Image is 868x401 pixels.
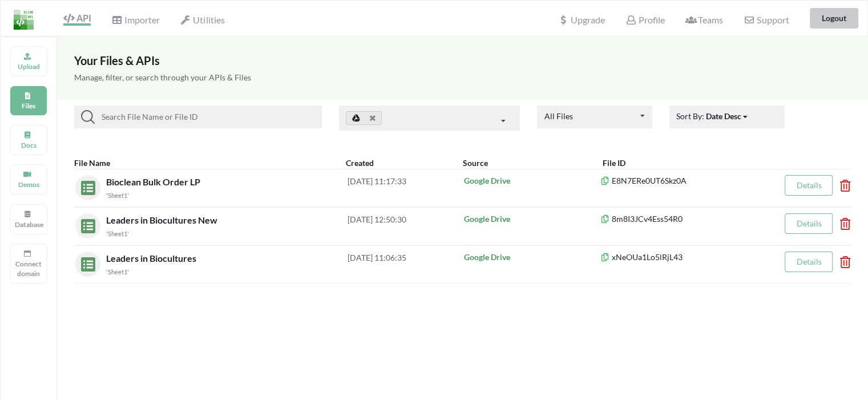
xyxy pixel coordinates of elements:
[106,214,220,225] span: Leaders in Biocultures New
[348,213,462,238] div: [DATE] 12:50:30
[81,110,95,124] img: searchIcon.svg
[544,112,572,120] div: All Files
[785,213,833,234] button: Details
[600,175,769,187] p: E8N7ERe0UT6Skz0A
[463,175,600,187] p: Google Drive
[676,111,749,121] span: Sort By:
[785,175,833,196] button: Details
[106,192,129,199] small: 'Sheet1'
[74,73,851,83] h5: Manage, filter, or search through your APIs & Files
[106,268,129,276] small: 'Sheet1'
[106,176,203,187] span: Bioclean Bulk Order LP
[111,14,159,25] span: Importer
[346,158,374,168] b: Created
[463,252,600,263] p: Google Drive
[106,230,129,237] small: 'Sheet1'
[15,140,42,150] p: Docs
[15,220,42,229] p: Database
[75,175,95,195] img: sheets.7a1b7961.svg
[796,257,821,266] a: Details
[685,14,723,25] span: Teams
[15,62,42,71] p: Upload
[348,252,462,277] div: [DATE] 11:06:35
[625,14,664,25] span: Profile
[15,180,42,189] p: Demos
[744,15,789,25] span: Support
[602,158,625,168] b: File ID
[348,175,462,200] div: [DATE] 11:17:33
[462,158,487,168] b: Source
[15,259,42,278] p: Connect domain
[558,15,605,25] span: Upgrade
[796,218,821,228] a: Details
[63,13,91,23] span: API
[810,8,858,29] button: Logout
[463,213,600,225] p: Google Drive
[785,252,833,272] button: Details
[796,180,821,190] a: Details
[74,158,110,168] b: File Name
[75,213,95,233] img: sheets.7a1b7961.svg
[95,110,317,124] input: Search File Name or File ID
[706,110,741,122] div: Date Desc
[106,253,199,264] span: Leaders in Biocultures
[14,10,34,30] img: LogoIcon.png
[600,213,769,225] p: 8m8I3JCv4Ess54R0
[74,54,851,67] h3: Your Files & APIs
[180,14,224,25] span: Utilities
[75,252,95,272] img: sheets.7a1b7961.svg
[15,101,42,111] p: Files
[600,252,769,263] p: xNeOUa1Lo5lRjL43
